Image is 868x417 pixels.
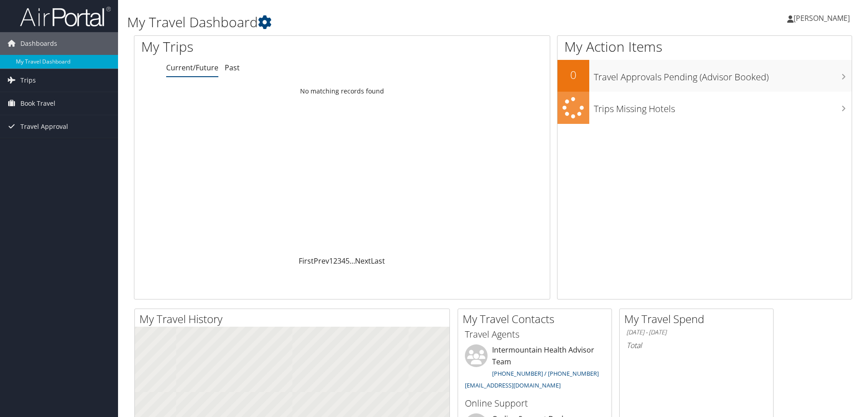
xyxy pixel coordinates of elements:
[371,256,385,266] a: Last
[557,60,852,92] a: 0Travel Approvals Pending (Advisor Booked)
[314,256,329,266] a: Prev
[333,256,337,266] a: 2
[20,69,36,92] span: Trips
[594,66,852,83] h3: Travel Approvals Pending (Advisor Booked)
[225,63,240,73] a: Past
[139,311,449,327] h2: My Travel History
[20,6,111,27] img: airportal-logo.png
[557,67,589,83] h2: 0
[557,37,852,56] h1: My Action Items
[20,92,55,115] span: Book Travel
[463,311,612,327] h2: My Travel Contacts
[557,92,852,124] a: Trips Missing Hotels
[355,256,371,266] a: Next
[20,32,57,55] span: Dashboards
[345,256,350,266] a: 5
[299,256,314,266] a: First
[20,115,68,138] span: Travel Approval
[465,381,561,389] a: [EMAIL_ADDRESS][DOMAIN_NAME]
[141,37,370,56] h1: My Trips
[460,344,609,393] li: Intermountain Health Advisor Team
[329,256,333,266] a: 1
[594,98,852,115] h3: Trips Missing Hotels
[492,369,599,378] a: [PHONE_NUMBER] / [PHONE_NUMBER]
[794,13,850,23] span: [PERSON_NAME]
[341,256,345,266] a: 4
[626,328,766,337] h6: [DATE] - [DATE]
[626,340,766,350] h6: Total
[465,397,605,410] h3: Online Support
[624,311,773,327] h2: My Travel Spend
[127,13,615,32] h1: My Travel Dashboard
[350,256,355,266] span: …
[787,5,859,32] a: [PERSON_NAME]
[337,256,341,266] a: 3
[134,83,550,99] td: No matching records found
[166,63,218,73] a: Current/Future
[465,328,605,341] h3: Travel Agents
